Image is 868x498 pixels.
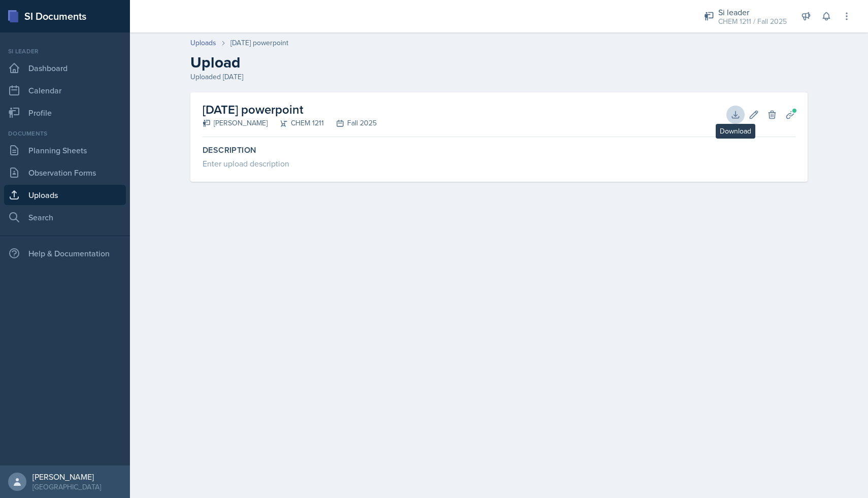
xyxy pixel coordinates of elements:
div: [GEOGRAPHIC_DATA] [32,482,101,492]
h2: [DATE] powerpoint [203,101,377,119]
a: Dashboard [4,58,126,78]
a: Uploads [4,185,126,205]
div: Help & Documentation [4,243,126,263]
div: Si leader [4,47,126,56]
div: CHEM 1211 / Fall 2025 [718,16,787,27]
label: Description [203,145,795,155]
a: Observation Forms [4,162,126,183]
a: Planning Sheets [4,140,126,160]
div: Fall 2025 [324,118,377,128]
div: CHEM 1211 [268,118,324,128]
button: Download [726,106,745,124]
a: Uploads [190,38,216,48]
div: Si leader [718,6,787,18]
h2: Upload [190,53,808,72]
div: [DATE] powerpoint [230,38,288,48]
div: Uploaded [DATE] [190,72,808,82]
a: Profile [4,103,126,123]
div: Documents [4,129,126,138]
a: Calendar [4,80,126,101]
div: Enter upload description [203,157,795,170]
div: [PERSON_NAME] [32,472,101,482]
a: Search [4,207,126,227]
div: [PERSON_NAME] [203,118,268,128]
